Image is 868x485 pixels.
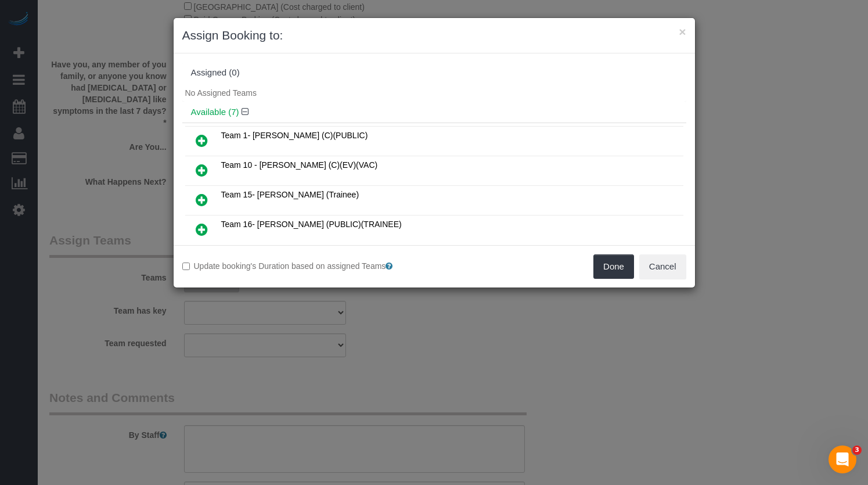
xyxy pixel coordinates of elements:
[221,190,359,199] span: Team 15- [PERSON_NAME] (Trainee)
[221,160,378,170] span: Team 10 - [PERSON_NAME] (C)(EV)(VAC)
[593,254,634,279] button: Done
[185,88,257,98] span: No Assigned Teams
[221,220,402,229] span: Team 16- [PERSON_NAME] (PUBLIC)(TRAINEE)
[829,446,856,473] iframe: Intercom live chat
[182,263,190,270] input: Update booking's Duration based on assigned Teams
[679,26,686,38] button: ×
[852,446,862,455] span: 3
[191,107,678,117] h4: Available (7)
[191,68,678,78] div: Assigned (0)
[182,27,686,44] h3: Assign Booking to:
[639,254,686,279] button: Cancel
[182,260,426,272] label: Update booking's Duration based on assigned Teams
[221,131,368,140] span: Team 1- [PERSON_NAME] (C)(PUBLIC)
